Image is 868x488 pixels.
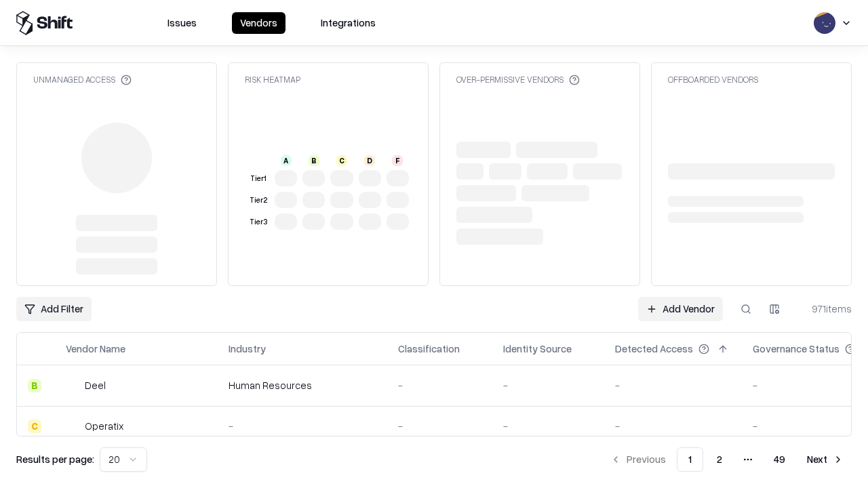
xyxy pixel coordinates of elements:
button: 49 [763,447,796,472]
div: Vendor Name [66,342,125,356]
img: Operatix [66,420,79,433]
div: - [503,419,593,433]
div: Tier 2 [248,195,269,206]
div: Classification [398,342,460,356]
div: D [364,155,375,166]
div: - [503,378,593,392]
div: Governance Status [753,342,840,356]
div: C [336,155,347,166]
div: - [398,378,481,392]
button: Add Filter [16,297,92,321]
div: - [615,378,731,392]
div: Detected Access [615,342,693,356]
div: Offboarded Vendors [668,74,758,85]
button: 2 [706,447,733,472]
button: Integrations [313,12,384,34]
div: Operatix [85,419,123,433]
div: Deel [85,378,106,392]
div: Over-Permissive Vendors [456,74,580,85]
div: B [309,155,319,166]
div: Identity Source [503,342,572,356]
button: Vendors [232,12,285,34]
img: Deel [66,379,79,392]
div: - [229,419,376,433]
nav: pagination [602,447,852,472]
div: 971 items [797,302,852,316]
p: Results per page: [16,452,94,466]
div: Tier 3 [248,216,269,228]
div: Risk Heatmap [245,74,300,85]
a: Add Vendor [638,297,723,321]
button: Issues [159,12,205,34]
div: - [398,419,481,433]
div: B [28,379,41,392]
div: Human Resources [229,378,376,392]
div: Unmanaged Access [33,74,132,85]
div: Tier 1 [248,173,269,184]
div: C [28,420,41,433]
div: A [281,155,292,166]
button: 1 [677,447,703,472]
div: F [392,155,403,166]
button: Next [799,447,852,472]
div: Industry [229,342,266,356]
div: - [615,419,731,433]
